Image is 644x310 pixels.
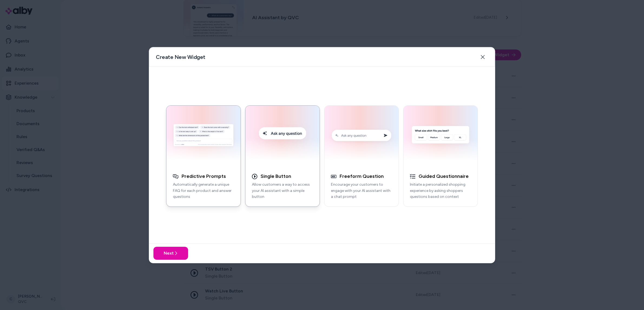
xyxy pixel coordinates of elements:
button: Conversation Prompt ExampleFreeform QuestionEncourage your customers to engage with your AI assis... [324,105,399,207]
h3: Predictive Prompts [182,173,226,179]
button: Next [153,247,188,260]
img: AI Initial Question Example [407,109,474,164]
img: Single Button Embed Example [249,109,316,164]
button: Single Button Embed ExampleSingle ButtonAllow customers a way to access your AI assistant with a ... [245,105,320,207]
img: Conversation Prompt Example [328,109,395,164]
p: Encourage your customers to engage with your AI assistant with a chat prompt [331,182,392,200]
p: Automatically generate a unique FAQ for each product and answer questions [173,182,234,200]
h3: Freeform Question [340,173,384,179]
h3: Guided Questionnaire [419,173,469,179]
h2: Create New Widget [156,53,205,61]
p: Initiate a personalized shopping experience by asking shoppers questions based on context [410,182,471,200]
button: Generative Q&A ExamplePredictive PromptsAutomatically generate a unique FAQ for each product and ... [166,105,241,207]
button: AI Initial Question ExampleGuided QuestionnaireInitiate a personalized shopping experience by ask... [403,105,478,207]
h3: Single Button [261,173,291,179]
p: Allow customers a way to access your AI assistant with a simple button [252,182,313,200]
img: Generative Q&A Example [170,109,237,164]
